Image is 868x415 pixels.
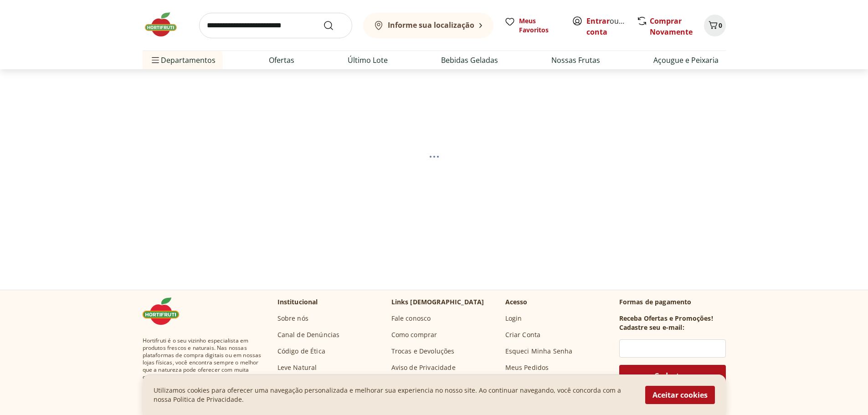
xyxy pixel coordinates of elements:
a: Entrar [586,16,610,26]
a: Como comprar [391,330,437,339]
a: Canal de Denúncias [277,330,340,339]
p: Acesso [505,297,528,307]
p: Links [DEMOGRAPHIC_DATA] [391,297,484,307]
a: Meus Favoritos [504,16,561,35]
a: Nossas Frutas [551,55,600,66]
h3: Receba Ofertas e Promoções! [619,314,713,323]
input: search [199,13,352,38]
button: Informe sua localização [363,13,493,38]
span: 0 [719,21,722,30]
p: Formas de pagamento [619,297,726,307]
a: Último Lote [348,55,388,66]
img: Hortifruti [143,11,188,38]
a: Trocas e Devoluções [391,347,455,356]
a: Login [505,314,522,323]
b: Informe sua localização [388,20,474,30]
a: Meus Pedidos [505,363,549,372]
span: Cadastrar [654,372,690,379]
p: Utilizamos cookies para oferecer uma navegação personalizada e melhorar sua experiencia no nosso ... [154,386,634,404]
a: Comprar Novamente [650,16,693,37]
img: Hortifruti [143,297,188,325]
a: Leve Natural [277,363,317,372]
button: Cadastrar [619,365,726,387]
a: Bebidas Geladas [441,55,498,66]
span: Departamentos [150,49,216,71]
button: Aceitar cookies [645,386,715,404]
button: Submit Search [323,20,345,31]
a: Ofertas [269,55,294,66]
h3: Cadastre seu e-mail: [619,323,684,332]
a: Sobre nós [277,314,308,323]
span: ou [586,15,627,37]
button: Menu [150,49,161,71]
p: Institucional [277,297,318,307]
button: Carrinho [704,15,726,36]
a: Código de Ética [277,347,325,356]
span: Hortifruti é o seu vizinho especialista em produtos frescos e naturais. Nas nossas plataformas de... [143,337,263,388]
a: Criar Conta [505,330,541,339]
a: Criar conta [586,16,637,37]
a: Fale conosco [391,314,431,323]
a: Esqueci Minha Senha [505,347,573,356]
a: Açougue e Peixaria [653,55,719,66]
a: Aviso de Privacidade [391,363,456,372]
span: Meus Favoritos [519,16,561,35]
